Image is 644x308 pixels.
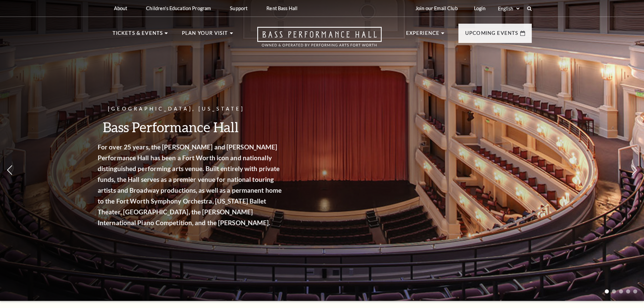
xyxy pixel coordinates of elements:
[182,29,228,41] p: Plan Your Visit
[497,5,521,12] select: Select:
[146,5,211,11] p: Children's Education Program
[114,5,127,11] p: About
[230,5,247,11] p: Support
[110,118,296,136] h3: Bass Performance Hall
[110,105,296,113] p: [GEOGRAPHIC_DATA], [US_STATE]
[465,29,519,41] p: Upcoming Events
[406,29,440,41] p: Experience
[113,29,163,41] p: Tickets & Events
[266,5,297,11] p: Rent Bass Hall
[110,143,294,227] strong: For over 25 years, the [PERSON_NAME] and [PERSON_NAME] Performance Hall has been a Fort Worth ico...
